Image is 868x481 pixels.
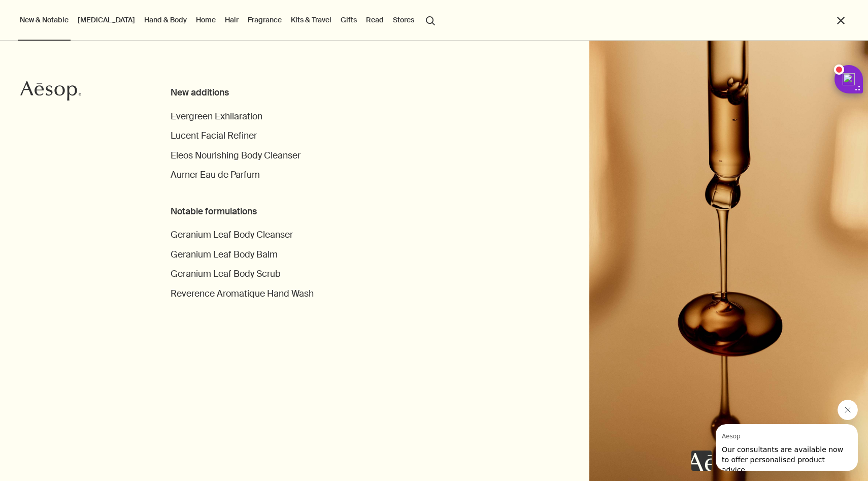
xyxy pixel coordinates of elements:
[18,13,71,26] button: New & Notable
[171,86,380,100] div: New additions
[835,15,847,26] button: Close the Menu
[716,424,858,471] iframe: Message from Aesop
[76,13,137,26] a: [MEDICAL_DATA]
[171,110,262,124] a: Evergreen Exhilaration
[691,400,858,471] div: Aesop says "Our consultants are available now to offer personalised product advice.". Open messag...
[171,149,301,163] a: Eleos Nourishing Body Cleanser
[142,13,189,26] a: Hand & Body
[171,248,278,262] a: Geranium Leaf Body Balm
[223,13,241,26] a: Hair
[171,205,380,219] div: Notable formulations
[421,10,440,29] button: Open search
[171,288,314,300] span: Reverence Aromatique Hand Wash
[171,249,278,261] span: Geranium Leaf Body Balm
[246,13,284,26] a: Fragrance
[589,41,868,481] img: Bottle on bench in a labratory
[194,13,218,26] a: Home
[171,111,262,122] span: Evergreen Exhilaration
[171,268,281,281] a: Geranium Leaf Body Scrub
[364,13,386,26] a: Read
[339,13,359,26] a: Gifts
[838,400,858,420] iframe: Close message from Aesop
[6,21,127,50] span: Our consultants are available now to offer personalised product advice.
[18,78,84,106] a: Aesop
[171,169,260,182] a: Aurner Eau de Parfum
[171,130,257,142] span: Lucent Facial Refiner
[171,130,257,143] a: Lucent Facial Refiner
[171,229,293,241] span: Geranium Leaf Body Cleanser
[20,81,81,101] svg: Aesop
[171,287,314,301] a: Reverence Aromatique Hand Wash
[391,13,416,26] button: Stores
[289,13,333,26] a: Kits & Travel
[171,268,281,280] span: Geranium Leaf Body Scrub
[171,169,260,181] span: Aurner Eau de Parfum
[171,150,301,162] span: Eleos Nourishing Body Cleanser
[171,229,293,242] a: Geranium Leaf Body Cleanser
[691,451,712,471] iframe: no content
